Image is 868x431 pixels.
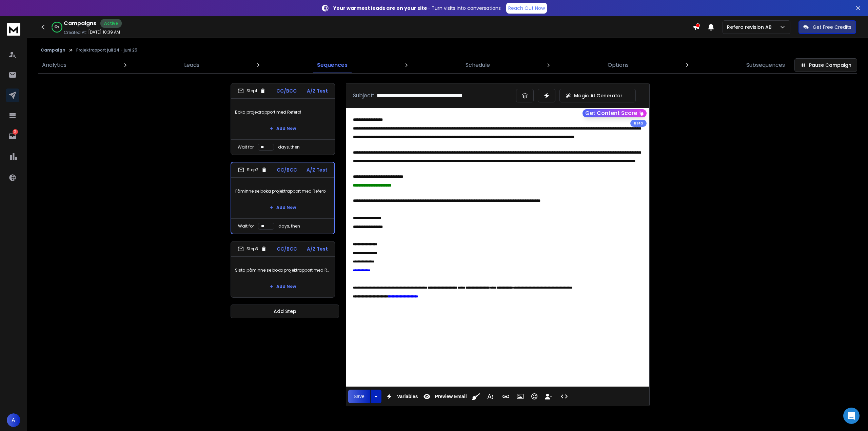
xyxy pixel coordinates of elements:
div: Step 3 [238,246,267,252]
p: Magic AI Generator [574,92,623,99]
p: Options [608,61,629,69]
button: Insert Unsubscribe Link [542,390,555,403]
p: Påminnelse boka projektrapport med Refero! [235,182,330,201]
p: – Turn visits into conversations [333,5,501,12]
button: Clean HTML [470,390,482,403]
p: Schedule [466,61,490,69]
strong: Your warmest leads are on your site [333,5,427,12]
p: Subject: [353,92,374,100]
button: Code View [558,390,571,403]
p: A/Z Test [307,87,328,94]
p: days, then [278,223,300,229]
a: Subsequences [742,57,789,73]
p: Sista påminnelse boka projektrapport med Refero! [235,261,331,280]
p: CC/BCC [276,87,297,94]
li: Step3CC/BCCA/Z TestSista påminnelse boka projektrapport med Refero!Add New [231,241,335,298]
span: Preview Email [433,394,468,399]
p: Sequences [317,61,348,69]
button: Add New [264,280,301,293]
button: Emoticons [528,390,541,403]
button: More Text [484,390,497,403]
p: Analytics [42,61,66,69]
p: days, then [278,144,300,150]
li: Step2CC/BCCA/Z TestPåminnelse boka projektrapport med Refero!Add NewWait fordays, then [231,162,335,234]
a: 3 [6,129,19,143]
a: Leads [180,57,203,73]
p: Wait for [238,144,254,150]
p: CC/BCC [277,246,297,252]
button: Add Step [231,305,339,318]
p: Leads [184,61,199,69]
p: Wait for [238,223,254,229]
button: Preview Email [420,390,468,403]
a: Sequences [313,57,352,73]
p: A/Z Test [307,246,328,252]
button: Add New [264,201,301,214]
div: Active [100,19,122,28]
p: A/Z Test [307,166,328,173]
p: 97 % [55,25,59,29]
p: Refero revision AB [727,24,774,31]
h1: Campaigns [64,19,96,27]
button: Variables [383,390,419,403]
p: Get Free Credits [813,24,851,31]
p: 3 [13,129,18,135]
span: Variables [396,394,419,399]
button: Get Content Score [583,109,647,117]
a: Reach Out Now [506,3,547,14]
button: Pause Campaign [794,58,857,72]
button: Save [348,390,370,403]
a: Options [604,57,633,73]
img: logo [7,23,20,36]
button: Get Free Credits [798,20,856,34]
button: A [7,413,20,427]
button: Insert Image (Ctrl+P) [514,390,527,403]
div: Step 2 [238,167,267,173]
p: [DATE] 10:39 AM [88,30,120,35]
a: Analytics [38,57,71,73]
div: Open Intercom Messenger [843,408,860,424]
p: Reach Out Now [508,5,545,12]
button: Add New [264,122,301,135]
button: Campaign [41,47,65,53]
p: Created At: [64,30,87,35]
a: Schedule [461,57,494,73]
div: Beta [630,120,647,127]
div: Step 1 [238,88,266,94]
p: CC/BCC [277,166,297,173]
button: Magic AI Generator [559,89,636,102]
p: Boka projektrapport med Refero! [235,103,331,122]
p: Projektrapport juli 24 - juni 25 [76,47,137,53]
p: Subsequences [746,61,785,69]
li: Step1CC/BCCA/Z TestBoka projektrapport med Refero!Add NewWait fordays, then [231,83,335,155]
button: Insert Link (Ctrl+K) [499,390,512,403]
